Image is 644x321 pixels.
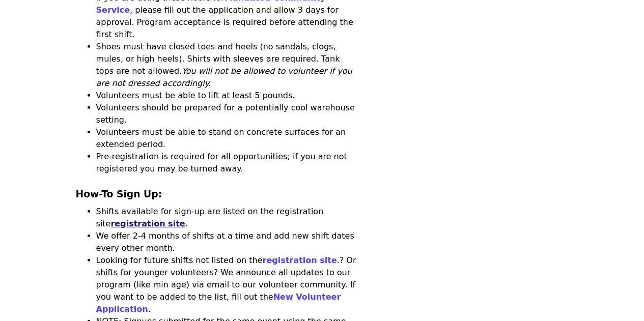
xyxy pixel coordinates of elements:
[76,189,162,199] strong: How-To Sign Up:
[96,41,359,90] li: Shoes must have closed toes and heels (no sandals, clogs, mules, or high heels). Shirts with slee...
[96,151,359,175] li: Pre-registration is required for all opportunities; if you are not registered you may be turned a...
[96,126,359,151] li: Volunteers must be able to stand on concrete surfaces for an extended period.
[96,206,359,230] li: Shifts available for sign-up are listed on the registration site .
[96,90,359,102] li: Volunteers must be able to lift at least 5 pounds.
[96,102,359,126] li: Volunteers should be prepared for a potentially cool warehouse setting.
[96,66,352,88] em: You will not be allowed to volunteer if you are not dressed accordingly.
[96,230,359,254] li: We offer 2-4 months of shifts at a time and add new shift dates every other month.
[110,219,185,228] a: registration site
[262,255,337,265] a: registration site
[96,254,359,315] li: Looking for future shifts not listed on the .? Or shifts for younger volunteers? We announce all ...
[96,292,341,314] a: New Volunteer Application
